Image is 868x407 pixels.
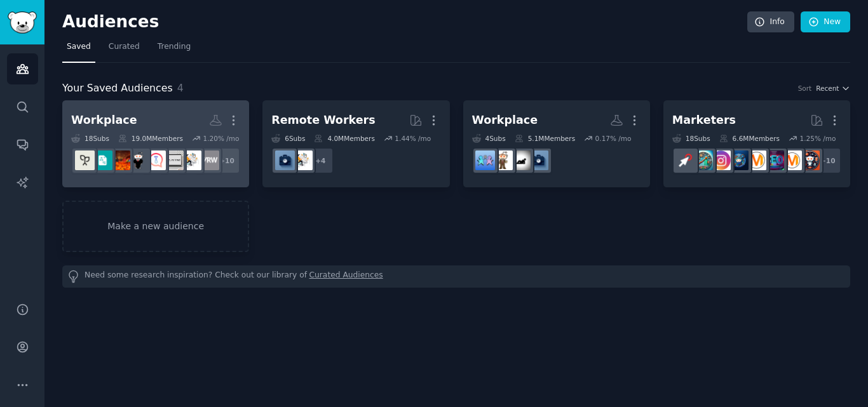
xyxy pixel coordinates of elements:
[472,112,538,128] div: Workplace
[128,150,148,170] img: careerguidance
[62,100,249,187] a: Workplace18Subs19.0MMembers1.20% /mo+10remoteworkingRemoteJobsjobhuntingWorkAdvicecareerguidancer...
[815,147,841,174] div: + 10
[62,37,95,63] a: Saved
[711,150,731,170] img: InstagramMarketing
[214,147,240,174] div: + 10
[764,150,784,170] img: SEO
[118,134,183,143] div: 19.0M Members
[111,150,130,170] img: recruitinghell
[158,41,191,53] span: Trending
[182,150,201,170] img: RemoteJobs
[271,112,375,128] div: Remote Workers
[493,150,513,170] img: humanresources
[675,150,695,170] img: PPC
[395,134,431,143] div: 1.44 % /mo
[798,84,812,93] div: Sort
[75,150,95,170] img: ToxicWorkplace
[816,84,850,93] button: Recent
[71,134,109,143] div: 18 Sub s
[729,150,749,170] img: digital_marketing
[164,150,184,170] img: jobhunting
[672,112,736,128] div: Marketers
[62,265,850,288] div: Need some research inspiration? Check out our library of
[595,134,632,143] div: 0.17 % /mo
[693,150,713,170] img: Affiliatemarketing
[511,150,531,170] img: antiwork
[782,150,802,170] img: marketing
[203,134,239,143] div: 1.20 % /mo
[293,150,313,170] img: RemoteJobs
[62,201,249,252] a: Make a new audience
[475,150,495,170] img: AskHR
[463,100,650,187] a: Workplace4Subs5.1MMembers0.17% /moworkantiworkhumanresourcesAskHR
[747,11,794,33] a: Info
[262,100,449,187] a: Remote Workers6Subs4.0MMembers1.44% /mo+4RemoteJobswork
[800,150,820,170] img: socialmedia
[153,37,195,63] a: Trending
[271,134,305,143] div: 6 Sub s
[62,12,747,32] h2: Audiences
[747,150,766,170] img: DigitalMarketing
[109,41,140,53] span: Curated
[719,134,780,143] div: 6.6M Members
[275,150,295,170] img: work
[67,41,91,53] span: Saved
[800,134,836,143] div: 1.25 % /mo
[314,134,374,143] div: 4.0M Members
[529,150,548,170] img: work
[8,11,37,34] img: GummySearch logo
[801,11,850,33] a: New
[71,112,137,128] div: Workplace
[62,81,173,97] span: Your Saved Audiences
[663,100,850,187] a: Marketers18Subs6.6MMembers1.25% /mo+10socialmediamarketingSEODigitalMarketingdigital_marketingIns...
[472,134,506,143] div: 4 Sub s
[307,147,334,174] div: + 4
[309,270,383,283] a: Curated Audiences
[104,37,144,63] a: Curated
[146,150,166,170] img: WorkAdvice
[816,84,839,93] span: Recent
[672,134,710,143] div: 18 Sub s
[177,82,184,94] span: 4
[200,150,219,170] img: remoteworking
[515,134,575,143] div: 5.1M Members
[93,150,112,170] img: jobs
